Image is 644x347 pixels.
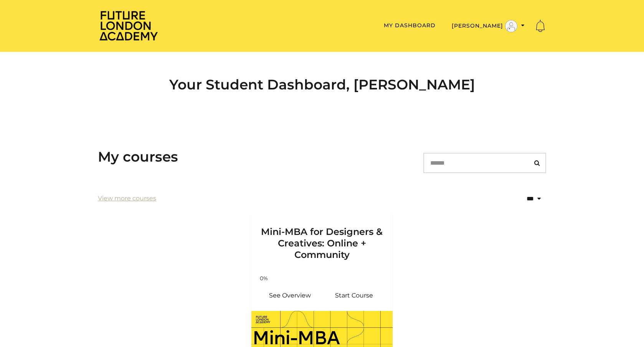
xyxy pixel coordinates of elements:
h2: Your Student Dashboard, [PERSON_NAME] [98,76,546,93]
a: Mini-MBA for Designers & Creatives: Online + Community: See Overview [258,286,322,305]
h3: My courses [98,149,178,165]
a: View more courses [98,194,156,203]
a: My Dashboard [384,22,436,29]
span: 0% [254,274,273,283]
img: Home Page [98,10,159,41]
select: status [502,190,546,208]
a: Mini-MBA for Designers & Creatives: Online + Community [251,214,393,270]
button: Toggle menu [449,20,527,33]
a: Mini-MBA for Designers & Creatives: Online + Community: Resume Course [322,286,386,305]
h3: Mini-MBA for Designers & Creatives: Online + Community [261,214,383,261]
